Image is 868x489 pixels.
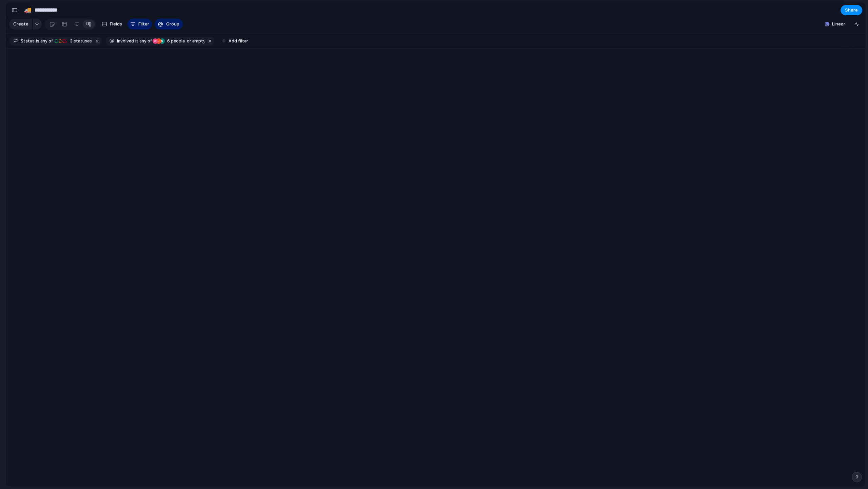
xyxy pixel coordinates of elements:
span: statuses [68,38,92,44]
button: Fields [99,19,125,30]
span: Filter [138,21,149,28]
span: Create [13,21,28,28]
button: isany of [35,37,54,45]
button: 3 statuses [53,37,93,45]
div: 🚚 [24,5,32,15]
button: Share [841,5,862,15]
span: Involved [117,38,134,44]
span: any of [39,38,53,44]
span: is [36,38,39,44]
span: Fields [110,21,122,28]
button: 🚚 [22,5,33,16]
span: 6 [165,38,171,43]
button: Linear [822,19,848,29]
span: Status [21,38,35,44]
span: any of [139,38,152,44]
button: Group [155,19,183,30]
button: 6 peopleor empty [152,37,206,45]
span: or empty [186,38,204,44]
span: people [165,38,185,44]
span: 3 [68,38,74,43]
button: isany of [134,37,153,45]
span: Linear [832,21,845,28]
button: Add filter [218,36,252,46]
span: Group [166,21,179,28]
button: Filter [127,19,152,30]
span: Add filter [229,38,248,44]
span: is [135,38,139,44]
span: Share [845,7,858,14]
button: Create [9,19,32,30]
